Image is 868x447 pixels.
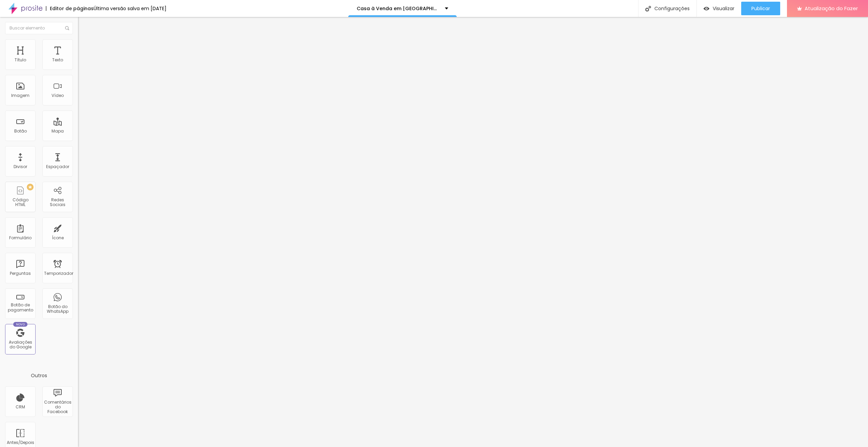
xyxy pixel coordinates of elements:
img: view-1.svg [704,6,709,12]
font: Comentários do Facebook [44,399,72,415]
font: Formulário [9,235,32,241]
font: Publicar [751,5,770,12]
font: Temporizador [44,270,73,276]
font: Casa à Venda em [GEOGRAPHIC_DATA] – [GEOGRAPHIC_DATA] [357,5,517,12]
font: CRM [16,404,25,410]
font: Botão do WhatsApp [47,304,68,314]
font: Perguntas [10,270,31,276]
font: Mapa [52,128,64,134]
font: Texto [52,57,63,63]
font: Outros [31,372,47,379]
font: Redes Sociais [50,197,65,207]
font: Última versão salva em [DATE] [94,5,166,12]
font: Título [15,57,26,63]
iframe: Editor [78,17,868,447]
font: Atualização do Fazer [805,5,858,12]
img: Ícone [65,26,69,30]
button: Visualizar [697,2,741,15]
font: Novo [16,322,25,326]
font: Avaliações do Google [9,339,32,350]
font: Editor de páginas [50,5,94,12]
font: Divisor [14,164,27,169]
font: Botão [14,128,27,134]
font: Visualizar [713,5,734,12]
font: Espaçador [46,164,69,169]
font: Vídeo [52,93,64,98]
button: Publicar [741,2,780,15]
font: Botão de pagamento [8,302,33,312]
font: Ícone [52,235,64,241]
font: Código HTML [13,197,28,207]
font: Configurações [654,5,690,12]
img: Ícone [645,6,651,12]
font: Antes/Depois [7,440,34,445]
input: Buscar elemento [5,22,73,34]
font: Imagem [11,93,29,98]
